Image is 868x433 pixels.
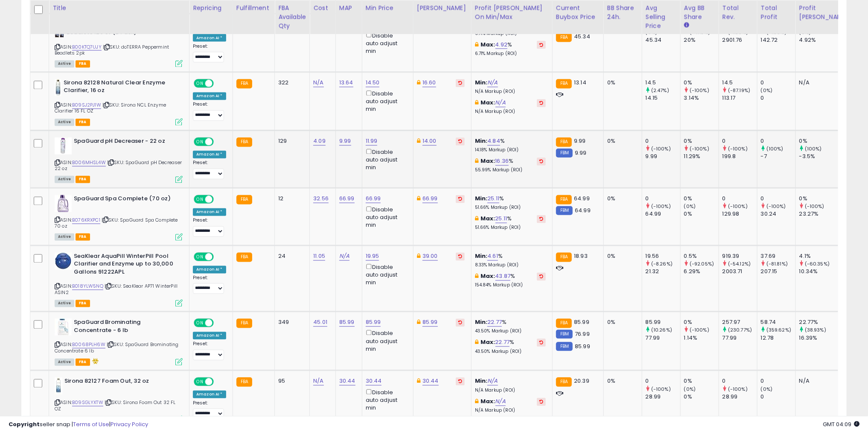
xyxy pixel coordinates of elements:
[475,225,546,231] p: 51.66% Markup (ROI)
[487,377,498,386] a: N/A
[366,31,407,55] div: Disable auto adjust min
[72,43,102,51] a: B00KTQ7UJY
[213,378,226,386] span: OFF
[111,420,148,428] a: Privacy Policy
[278,138,303,145] div: 129
[55,319,72,336] img: 413cjdS8N6L._SL40_.jpg
[607,195,635,203] div: 0%
[495,272,511,281] a: 43.87
[761,195,795,203] div: 0
[495,398,506,406] a: N/A
[475,89,546,95] p: N/A Markup (ROI)
[475,263,546,268] p: 8.33% Markup (ROI)
[646,153,680,161] div: 9.99
[313,4,332,13] div: Cost
[195,378,205,386] span: ON
[684,4,715,22] div: Avg BB Share
[761,79,795,87] div: 0
[366,252,379,261] a: 19.95
[799,4,850,22] div: Profit [PERSON_NAME]
[646,138,680,145] div: 0
[422,137,437,146] a: 14.00
[278,253,303,260] div: 24
[722,36,757,44] div: 2901.76
[475,51,546,57] p: 6.71% Markup (ROI)
[728,87,750,94] small: (-87.19%)
[475,283,546,289] p: 154.84% Markup (ROI)
[213,196,226,203] span: OFF
[728,146,748,153] small: (-100%)
[574,252,588,260] span: 18.93
[339,195,355,203] a: 66.99
[684,253,719,260] div: 0.5%
[193,151,226,159] div: Amazon AI *
[766,203,786,210] small: (-100%)
[684,79,719,87] div: 0%
[475,215,546,231] div: %
[722,4,754,22] div: Total Rev.
[475,138,546,153] div: %
[52,4,186,13] div: Title
[495,40,508,49] a: 4.92
[722,95,757,102] div: 113.17
[728,386,748,393] small: (-100%)
[422,377,439,386] a: 30.44
[55,195,183,240] div: ASIN:
[76,119,90,126] span: FBA
[766,261,788,268] small: (-81.81%)
[684,203,696,210] small: (0%)
[193,275,226,294] div: Preset:
[722,393,757,401] div: 28.99
[366,89,407,114] div: Disable auto adjust min
[646,319,680,326] div: 85.99
[805,261,830,268] small: (-60.35%)
[495,338,510,347] a: 22.77
[55,119,74,126] span: All listings currently available for purchase on Amazon
[236,319,252,328] small: FBA
[313,195,329,203] a: 32.56
[728,203,748,210] small: (-100%)
[475,158,546,173] div: %
[339,137,351,146] a: 9.99
[278,4,306,31] div: FBA Available Qty
[90,358,99,364] i: hazardous material
[481,398,495,406] b: Max:
[313,377,323,386] a: N/A
[690,261,714,268] small: (-92.05%)
[495,215,507,223] a: 25.11
[556,33,572,42] small: FBA
[422,252,438,261] a: 39.00
[213,80,226,87] span: OFF
[475,319,546,335] div: %
[74,195,178,205] b: SpaGuard Spa Complete (70 oz)
[422,195,438,203] a: 66.99
[728,327,752,334] small: (230.77%)
[193,4,229,13] div: Repricing
[193,43,226,63] div: Preset:
[574,137,586,145] span: 9.99
[55,341,179,354] span: | SKU: SpaGuard Brominating Concentrate 6 lb
[55,159,182,172] span: | SKU: SpaGuard pH Decreaser 22 oz
[556,319,572,328] small: FBA
[72,399,103,407] a: B09SGLYXTW
[690,146,709,153] small: (-100%)
[475,195,546,211] div: %
[64,378,168,388] b: Sirona 82127 Foam Out, 32 oz
[193,332,226,340] div: Amazon AI *
[193,208,226,216] div: Amazon AI *
[76,176,90,183] span: FBA
[684,386,696,393] small: (0%)
[487,318,502,327] a: 22.77
[55,43,169,56] span: | SKU: doTERRA Peppermint Beadlets 2pk
[487,252,498,261] a: 4.61
[684,195,719,203] div: 0%
[684,138,719,145] div: 0%
[55,138,72,155] img: 31GCAFSNDnL._SL40_.jpg
[728,261,751,268] small: (-54.12%)
[722,211,757,218] div: 129.98
[574,32,590,40] span: 45.34
[646,268,680,276] div: 21.32
[575,207,591,215] span: 64.99
[195,80,205,87] span: ON
[72,283,103,290] a: B018YLW5NQ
